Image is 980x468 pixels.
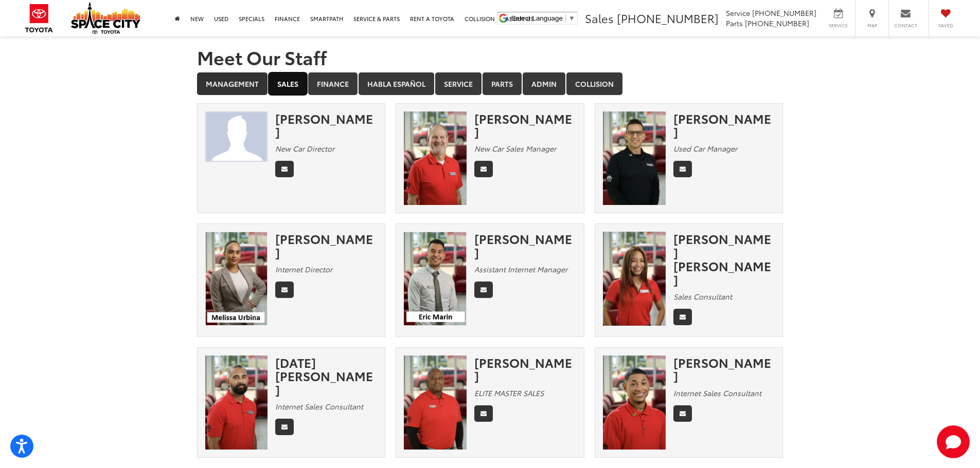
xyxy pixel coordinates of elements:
[934,22,957,29] span: Saved
[745,18,809,28] span: [PHONE_NUMBER]
[673,232,775,286] div: [PERSON_NAME] [PERSON_NAME]
[474,405,493,422] a: Email
[269,72,307,95] a: Sales
[474,388,544,398] em: ELITE MASTER SALES
[404,232,467,326] img: Eric Marin
[205,355,268,450] img: Noel Licon
[308,72,358,95] a: Finance
[474,143,556,154] em: New Car Sales Manager
[275,143,334,154] em: New Car Director
[726,18,743,28] span: Parts
[205,111,268,162] img: JAMES TAYLOR
[205,232,268,325] img: Melissa Urbina
[474,161,493,177] a: Email
[603,232,666,326] img: Nash Cabrera
[435,72,482,95] a: Service
[565,14,566,22] span: ​
[275,401,363,411] em: Internet Sales Consultant
[937,425,970,458] button: Toggle Chat Window
[483,72,522,95] a: Parts
[861,22,883,29] span: Map
[474,264,567,274] em: Assistant Internet Manager
[568,14,575,22] span: ▼
[894,22,917,29] span: Contact
[827,22,850,29] span: Service
[275,355,377,396] div: [DATE][PERSON_NAME]
[511,14,575,22] a: Select Language​
[359,72,434,95] a: Habla Español
[937,425,970,458] svg: Start Chat
[566,72,622,95] a: Collision
[474,232,576,259] div: [PERSON_NAME]
[511,14,563,22] span: Select Language
[71,2,140,34] img: Space City Toyota
[673,388,761,398] em: Internet Sales Consultant
[673,355,775,383] div: [PERSON_NAME]
[197,72,783,96] div: Department Tabs
[275,232,377,259] div: [PERSON_NAME]
[474,111,576,139] div: [PERSON_NAME]
[673,161,692,177] a: Email
[673,309,692,325] a: Email
[617,10,719,26] span: [PHONE_NUMBER]
[197,47,783,67] h1: Meet Our Staff
[603,111,666,205] img: Candelario Perez
[673,111,775,139] div: [PERSON_NAME]
[673,405,692,422] a: Email
[726,8,750,18] span: Service
[275,282,294,298] a: Email
[752,8,816,18] span: [PHONE_NUMBER]
[523,72,565,95] a: Admin
[474,355,576,383] div: [PERSON_NAME]
[404,355,467,450] img: LEONARD BELL
[275,111,377,139] div: [PERSON_NAME]
[275,264,332,274] em: Internet Director
[275,419,294,435] a: Email
[275,161,294,177] a: Email
[673,143,737,154] em: Used Car Manager
[404,111,467,205] img: David Hardy
[474,282,493,298] a: Email
[673,291,732,302] em: Sales Consultant
[197,72,268,95] a: Management
[585,10,614,26] span: Sales
[603,355,666,450] img: Marcus Stewart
